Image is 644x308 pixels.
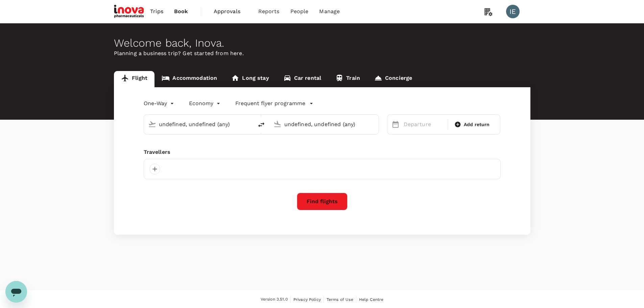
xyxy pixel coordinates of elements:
a: Terms of Use [327,296,353,303]
p: Departure [404,120,444,128]
span: Help Centre [359,297,384,302]
a: Flight [114,71,155,87]
button: delete [253,117,269,133]
img: iNova Pharmaceuticals [114,4,145,19]
span: Approvals [214,7,247,16]
div: Economy [189,98,222,109]
button: Open [374,123,375,125]
span: Manage [319,7,340,16]
span: Book [174,7,188,16]
a: Train [328,71,367,87]
a: Car rental [276,71,329,87]
span: People [290,7,309,16]
button: Frequent flyer programme [235,99,313,108]
span: Privacy Policy [293,297,321,302]
div: One-Way [144,98,175,109]
span: Add return [464,121,490,128]
div: Travellers [144,148,501,156]
a: Long stay [224,71,276,87]
div: IE [506,5,520,18]
a: Accommodation [154,71,224,87]
span: Reports [258,7,280,16]
iframe: Button to launch messaging window [5,281,27,303]
p: Frequent flyer programme [235,99,305,108]
button: Find flights [297,193,348,210]
span: Version 3.51.0 [261,296,288,303]
p: Planning a business trip? Get started from here. [114,49,530,57]
input: Depart from [159,119,239,129]
span: Trips [150,7,163,16]
a: Help Centre [359,296,384,303]
input: Going to [284,119,364,129]
a: Privacy Policy [293,296,321,303]
button: Open [248,123,250,125]
a: Concierge [367,71,419,87]
div: Welcome back , Inova . [114,37,530,49]
span: Terms of Use [327,297,353,302]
